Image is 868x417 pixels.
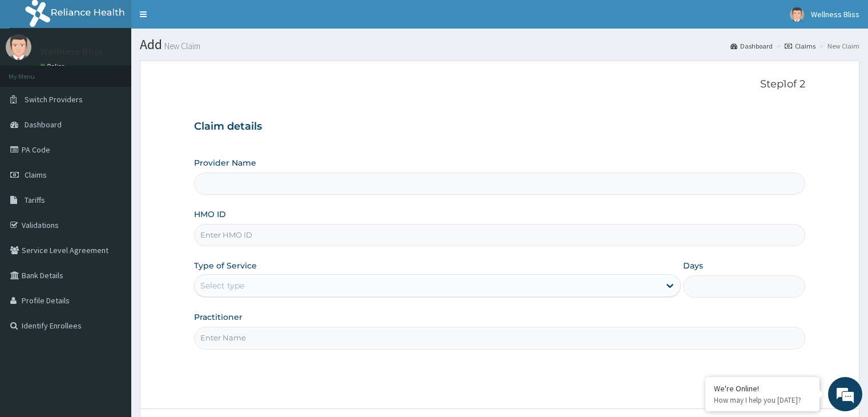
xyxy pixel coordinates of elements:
[200,280,244,291] div: Select type
[194,327,805,349] input: Enter Name
[194,209,226,220] label: HMO ID
[790,7,804,22] img: User Image
[194,311,243,323] label: Practitioner
[817,41,859,51] li: New Claim
[714,395,811,405] p: How may I help you today?
[6,34,31,60] img: User Image
[811,9,859,19] span: Wellness Bliss
[140,37,859,52] h1: Add
[194,78,805,91] p: Step 1 of 2
[194,157,256,169] label: Provider Name
[25,119,62,130] span: Dashboard
[714,383,811,394] div: We're Online!
[785,41,815,51] a: Claims
[730,41,773,51] a: Dashboard
[194,121,805,133] h3: Claim details
[683,260,703,271] label: Days
[25,170,47,180] span: Claims
[194,224,805,246] input: Enter HMO ID
[25,195,45,205] span: Tariffs
[40,46,103,57] p: Wellness Bliss
[162,42,200,50] small: New Claim
[194,260,257,271] label: Type of Service
[40,62,67,70] a: Online
[25,94,83,105] span: Switch Providers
